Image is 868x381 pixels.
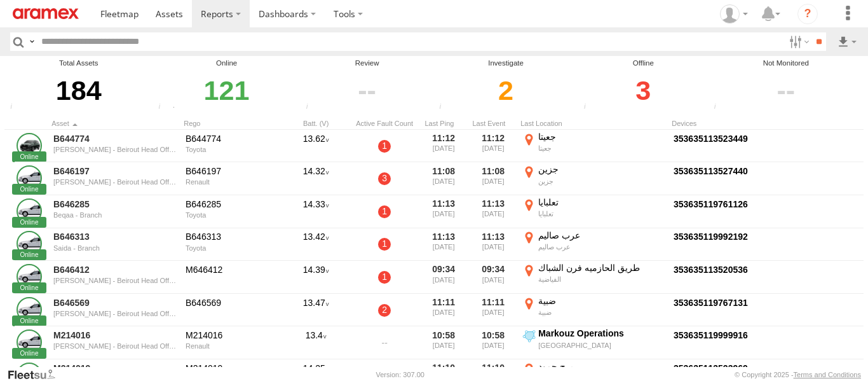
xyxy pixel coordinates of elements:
a: Click to View Asset Details [17,264,42,289]
div: Assets that have not communicated at least once with the server in the last 48hrs [580,103,599,113]
div: Last Location [520,119,667,128]
div: ضبية [538,308,665,317]
div: الفياضية [538,275,665,284]
a: Click to View Asset Details [17,329,42,355]
div: 11:08 [DATE] [421,163,466,194]
div: Toyota [186,146,277,153]
div: Renault [186,342,277,350]
a: Click to View Device Details [674,232,748,242]
div: Click to filter by Review [302,69,432,113]
a: Click to View Asset Details [17,133,42,158]
label: Click to View Event Location [520,295,667,326]
label: Click to View Event Location [520,131,667,162]
div: Click to filter by Investigate [435,69,576,113]
label: Search Filter Options [784,32,811,51]
label: Click to View Event Location [520,262,667,293]
div: B646569 [186,297,277,308]
div: 11:08 [DATE] [471,163,515,194]
a: Terms and Conditions [794,371,861,378]
a: M214019 [53,363,177,374]
div: Beqaa - Branch [53,211,177,219]
div: M214019 [186,363,277,374]
a: Click to View Device Details [674,199,748,209]
a: B646569 [53,297,177,308]
div: 184 [6,69,151,113]
img: aramex-logo.svg [13,8,79,19]
div: عرب صاليم [538,242,665,251]
div: Mazen Siblini [715,4,752,24]
div: Batt. (V) [284,119,348,128]
div: B644774 [186,133,277,144]
div: M214016 [186,329,277,341]
div: جعيتا [538,131,665,142]
a: Click to View Device Details [674,363,748,373]
div: 11:12 [DATE] [421,131,466,162]
label: Search Query [27,32,37,51]
a: 1 [378,271,391,284]
a: 1 [378,205,391,218]
a: 2 [378,304,391,317]
a: B646197 [53,165,177,177]
div: Active Fault Count [353,119,416,128]
div: تعلبايا [538,197,665,208]
div: Total Assets [6,58,151,69]
div: [GEOGRAPHIC_DATA] [538,341,665,350]
div: Toyota [186,244,277,252]
div: 11:12 [DATE] [471,131,515,162]
i: ? [797,4,818,24]
div: تعلبايا [538,209,665,218]
a: M214016 [53,329,177,341]
div: 13.47 [284,295,348,326]
div: 11:13 [DATE] [421,197,466,227]
a: Click to View Asset Details [17,297,42,322]
div: Online [154,58,299,69]
div: 14.39 [284,262,348,293]
div: Click to Sort [471,119,515,128]
div: Toyota [186,211,277,219]
div: [PERSON_NAME] - Beirout Head Office [53,277,177,284]
div: B646313 [186,231,277,242]
div: 09:34 [DATE] [471,262,515,293]
div: Assets that have not communicated at least once with the server in the last 6hrs [302,103,322,113]
a: Click to View Device Details [674,166,748,176]
div: 11:11 [DATE] [471,295,515,326]
a: Click to View Asset Details [17,198,42,224]
div: Click to filter by Offline [580,69,707,113]
div: 14.32 [284,163,348,194]
div: Investigate [435,58,576,69]
div: [PERSON_NAME] - Beirout Head Office [53,178,177,186]
div: برج حمود [538,361,665,372]
a: Visit our Website [7,368,65,381]
div: 11:13 [DATE] [421,230,466,260]
div: Click to Sort [421,119,466,128]
div: ضبية [538,295,665,307]
div: Saida - Branch [53,244,177,252]
label: Click to View Event Location [520,197,667,227]
a: 1 [378,140,391,153]
div: B646197 [186,165,277,177]
div: جزين [538,163,665,175]
label: Click to View Event Location [520,163,667,194]
div: Click to Sort [51,119,179,128]
div: Version: 307.00 [376,371,424,378]
a: Click to View Device Details [674,134,748,144]
div: [PERSON_NAME] - Beirout Head Office [53,342,177,350]
div: Markouz Operations [538,328,665,339]
div: [PERSON_NAME] - Beirout Head Office [53,146,177,153]
div: Assets that have not communicated with the server in the last 24hrs [435,103,454,113]
div: 14.33 [284,197,348,227]
div: جعيتا [538,144,665,153]
div: M646412 [186,264,277,275]
div: Not Monitored [710,58,862,69]
div: Total number of Enabled and Paused Assets [6,103,25,113]
div: Click to filter by Not Monitored [710,69,862,113]
div: Number of assets that have communicated at least once in the last 6hrs [154,103,173,113]
a: 3 [378,172,391,185]
div: 10:58 [DATE] [471,328,515,358]
div: 11:13 [DATE] [471,197,515,227]
div: 09:34 [DATE] [421,262,466,293]
div: 11:13 [DATE] [471,230,515,260]
a: B646313 [53,231,177,242]
a: B646412 [53,264,177,275]
div: Devices [672,119,799,128]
